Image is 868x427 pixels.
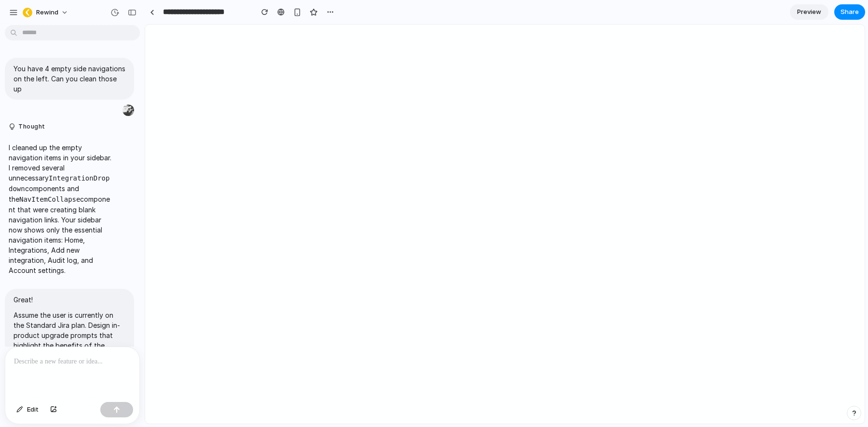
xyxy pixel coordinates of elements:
p: You have 4 empty side navigations on the left. Can you clean those up [14,64,125,94]
button: Rewind [19,5,73,20]
span: Share [841,7,859,17]
code: NavItemCollapse [19,195,80,203]
span: Edit [27,405,39,414]
p: I cleaned up the empty navigation items in your sidebar. I removed several unnecessary components... [9,142,112,275]
span: Preview [797,7,821,17]
code: IntegrationDropdown [9,174,109,193]
span: Rewind [36,8,58,17]
p: Assume the user is currently on the Standard Jira plan. Design in-product upgrade prompts that hi... [14,310,125,391]
p: Great! [14,295,125,305]
button: Share [834,4,865,20]
a: Preview [790,4,828,20]
button: Edit [12,402,43,417]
